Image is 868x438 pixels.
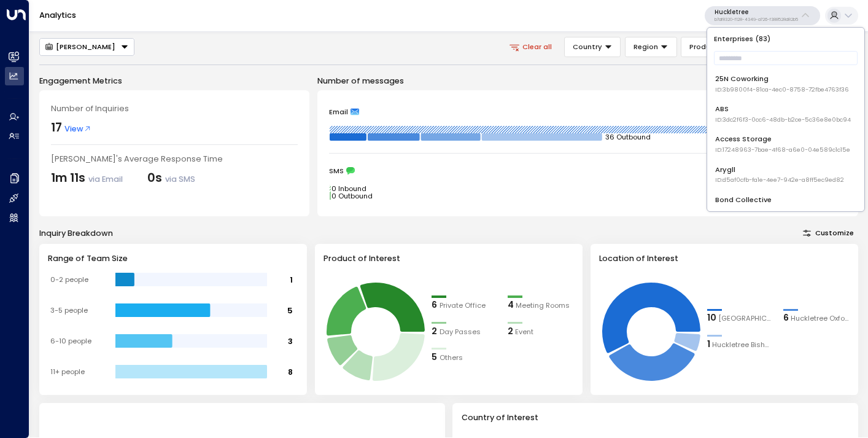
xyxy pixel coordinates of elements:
span: Meeting Rooms [516,300,570,311]
div: ABS [715,104,851,124]
div: Arygll [715,165,844,185]
span: ID: e5c8f306-7b86-487b-8d28-d066bc04964e [715,206,858,215]
tspan: 0 Outbound [331,191,373,201]
button: Product [681,37,737,57]
div: 10Huckletree Liverpool Street [707,311,773,325]
div: Button group with a nested menu [39,38,134,56]
div: Access Storage [715,134,850,154]
p: Enterprises ( 83 ) [711,32,860,46]
button: Country [564,37,621,57]
div: 6Huckletree Oxford Circus [783,311,850,325]
div: 25N Coworking [715,74,849,94]
h3: Country of Interest [462,412,850,423]
div: 6 [783,311,789,325]
div: 6 [432,299,437,312]
span: Event [515,327,533,337]
p: Number of messages [317,75,858,87]
span: Huckletree Bishopsgate [712,340,773,350]
div: [PERSON_NAME]'s Average Response Time [51,153,298,165]
tspan: 11+ people [50,367,85,377]
tspan: 6-10 people [50,336,91,346]
span: Product [689,41,718,52]
tspan: 3 [288,335,293,346]
div: 5 [432,351,437,364]
div: 5Others [432,351,498,364]
h3: Range of Team Size [48,252,298,264]
div: Bond Collective [715,195,858,215]
span: Country [573,41,602,52]
div: 1Huckletree Bishopsgate [707,338,773,351]
div: Inquiry Breakdown [39,227,113,239]
div: Number of Inquiries [51,103,298,114]
button: Region [625,37,677,57]
tspan: 3-5 people [50,305,88,315]
div: 0s [147,170,195,187]
tspan: 0-2 people [50,275,88,284]
p: Engagement Metrics [39,75,309,87]
p: Huckletree [715,9,798,16]
span: ID: 3b9800f4-81ca-4ec0-8758-72fbe4763f36 [715,85,849,94]
span: Others [440,353,463,363]
div: 17 [51,119,62,137]
span: ID: 17248963-7bae-4f68-a6e0-04e589c1c15e [715,146,850,154]
button: [PERSON_NAME] [39,38,134,56]
span: Huckletree Liverpool Street [718,313,773,324]
span: via SMS [165,174,195,184]
div: 2 [432,325,437,338]
span: Private Office [440,300,486,311]
span: ID: 3dc2f6f3-0cc6-48db-b2ce-5c36e8e0bc94 [715,115,851,124]
div: [PERSON_NAME] [45,42,115,51]
span: via Email [88,174,123,184]
tspan: 0 Inbound [331,184,366,194]
div: 2 [508,325,513,338]
span: Huckletree Oxford Circus [791,313,849,324]
span: View [64,123,91,135]
span: Email [329,108,348,116]
h3: Product of Interest [324,252,573,264]
button: Customize [799,226,858,240]
div: 2Event [508,325,574,338]
tspan: 8 [288,366,293,377]
div: 6Private Office [432,299,498,312]
tspan: 1 [290,274,293,284]
p: b7af8320-f128-4349-a726-f388528d82b5 [715,17,798,22]
div: 1 [707,338,710,351]
button: Clear all [503,37,560,57]
div: SMS [329,166,846,175]
div: 10 [707,311,716,325]
tspan: 5 [287,305,293,315]
a: Analytics [39,10,76,20]
h3: Location of Interest [599,252,849,264]
div: 2Day Passes [432,325,498,338]
button: Huckletreeb7af8320-f128-4349-a726-f388528d82b5 [705,6,820,26]
div: 4 [508,299,514,312]
div: 4Meeting Rooms [508,299,574,312]
span: Day Passes [440,327,481,337]
div: 1m 11s [51,170,123,187]
span: ID: d5af0cfb-fa1e-4ee7-942e-a8ff5ec9ed82 [715,176,844,184]
span: Region [634,41,658,52]
tspan: 36 Outbound [605,132,651,142]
